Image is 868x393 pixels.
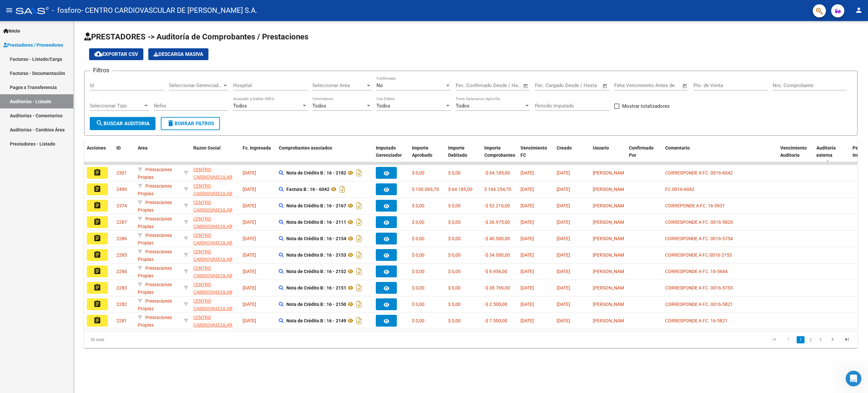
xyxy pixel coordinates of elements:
[484,203,510,208] span: -$ 52.216,00
[484,236,510,241] span: -$ 40.500,00
[193,216,235,244] span: CENTRO CARDIOVASCULAR DE [PERSON_NAME] S.A.
[557,318,570,323] span: [DATE]
[93,185,101,193] mat-icon: assignment
[522,82,530,90] button: Open calendar
[484,252,510,258] span: -$ 34.000,00
[557,170,570,175] span: [DATE]
[116,252,127,258] span: 2285
[520,236,534,241] span: [DATE]
[665,285,733,290] span: CORRESPONDE A FC. 0016-5753
[412,302,424,307] span: $ 0,00
[193,232,237,245] div: - 30601744488
[279,145,332,150] span: Comprobantes asociados
[518,141,554,170] datatable-header-cell: Vencimiento FC
[116,220,127,225] span: 2287
[484,285,510,290] span: -$ 38.769,00
[193,314,237,328] div: - 30601744488
[193,281,237,295] div: - 30601744488
[243,236,256,241] span: [DATE]
[780,145,807,158] span: Vencimiento Auditoría
[154,51,203,57] span: Descarga Masiva
[138,216,172,229] span: Prestaciones Propias
[240,141,276,170] datatable-header-cell: Fc. Ingresada
[84,141,114,170] datatable-header-cell: Acciones
[148,48,208,60] button: Descarga Masiva
[243,252,256,258] span: [DATE]
[520,170,534,175] span: [DATE]
[520,252,534,258] span: [DATE]
[456,82,482,88] input: Fecha inicio
[593,269,628,274] span: [PERSON_NAME]
[243,302,256,307] span: [DATE]
[796,334,806,345] li: page 1
[243,285,256,290] span: [DATE]
[135,141,181,170] datatable-header-cell: Area
[355,315,363,326] i: Descargar documento
[193,282,235,310] span: CENTRO CARDIOVASCULAR DE [PERSON_NAME] S.A.
[376,103,390,109] span: Todos
[484,302,507,307] span: -$ 2.500,00
[593,302,628,307] span: [PERSON_NAME]
[286,220,346,225] strong: Nota de Crédito B : 16 - 2111
[520,203,534,208] span: [DATE]
[815,334,825,345] li: page 3
[456,103,470,109] span: Todos
[93,300,101,308] mat-icon: assignment
[94,50,102,58] mat-icon: cloud_download
[286,269,346,274] strong: Nota de Crédito B : 16 - 2152
[167,121,214,127] span: Borrar Filtros
[520,318,534,323] span: [DATE]
[484,170,510,175] span: -$ 64.185,00
[448,187,472,192] span: $ 64.185,00
[484,145,515,158] span: Importe Comprobantes
[193,249,235,277] span: CENTRO CARDIOVASCULAR DE [PERSON_NAME] S.A.
[93,169,101,176] mat-icon: assignment
[520,220,534,225] span: [DATE]
[96,121,150,127] span: Buscar Auditoria
[778,141,814,170] datatable-header-cell: Vencimiento Auditoría
[193,233,235,260] span: CENTRO CARDIOVASCULAR DE [PERSON_NAME] S.A.
[193,266,235,293] span: CENTRO CARDIOVASCULAR DE [PERSON_NAME] S.A.
[193,183,235,211] span: CENTRO CARDIOVASCULAR DE [PERSON_NAME] S.A.
[448,302,461,307] span: $ 0,00
[90,103,143,109] span: Seleccionar Tipo
[116,302,127,307] span: 2282
[243,170,256,175] span: [DATE]
[169,82,222,88] span: Seleccionar Gerenciador
[138,233,172,245] span: Prestaciones Propias
[138,145,148,150] span: Area
[193,315,235,342] span: CENTRO CARDIOVASCULAR DE [PERSON_NAME] S.A.
[806,334,815,345] li: page 2
[590,141,626,170] datatable-header-cell: Usuario
[807,336,814,343] a: 2
[593,187,628,192] span: [PERSON_NAME]
[116,145,121,150] span: ID
[355,250,363,260] i: Descargar documento
[338,184,347,195] i: Descargar documento
[286,285,346,290] strong: Nota de Crédito B : 16 - 2151
[663,141,778,170] datatable-header-cell: Comentario
[355,217,363,227] i: Descargar documento
[138,183,172,196] span: Prestaciones Propias
[286,302,346,307] strong: Nota de Crédito B : 16 - 2150
[116,285,127,290] span: 2283
[376,82,383,88] span: No
[681,82,689,90] button: Open calendar
[116,318,127,323] span: 2281
[93,201,101,209] mat-icon: assignment
[520,285,534,290] span: [DATE]
[84,332,238,348] div: 30 total
[355,283,363,293] i: Descargar documento
[593,170,628,175] span: [PERSON_NAME]
[448,236,461,241] span: $ 0,00
[665,236,733,241] span: CORRESPONDE A FC. 0016-5754
[593,220,628,225] span: [PERSON_NAME]
[193,167,235,195] span: CENTRO CARDIOVASCULAR DE [PERSON_NAME] S.A.
[243,220,256,225] span: [DATE]
[243,145,271,150] span: Fc. Ingresada
[87,145,106,150] span: Acciones
[116,170,127,175] span: 2501
[665,252,732,258] span: CORRESPONDE A FC.0016-2153
[286,252,346,258] strong: Nota de Crédito B : 16 - 2153
[52,3,81,18] span: - fosforo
